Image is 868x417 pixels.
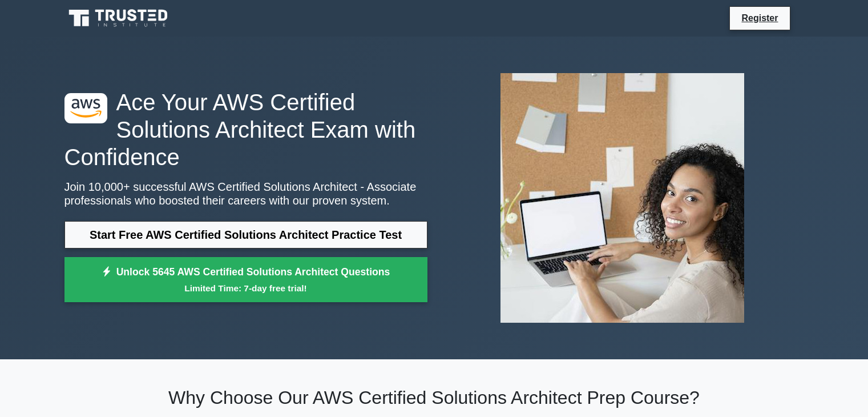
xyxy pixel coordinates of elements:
a: Unlock 5645 AWS Certified Solutions Architect QuestionsLimited Time: 7-day free trial! [64,257,427,303]
p: Join 10,000+ successful AWS Certified Solutions Architect - Associate professionals who boosted t... [64,180,427,207]
a: Start Free AWS Certified Solutions Architect Practice Test [64,221,427,248]
h2: Why Choose Our AWS Certified Solutions Architect Prep Course? [64,387,804,408]
a: Register [734,11,785,25]
small: Limited Time: 7-day free trial! [79,282,413,295]
h1: Ace Your AWS Certified Solutions Architect Exam with Confidence [64,89,427,171]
